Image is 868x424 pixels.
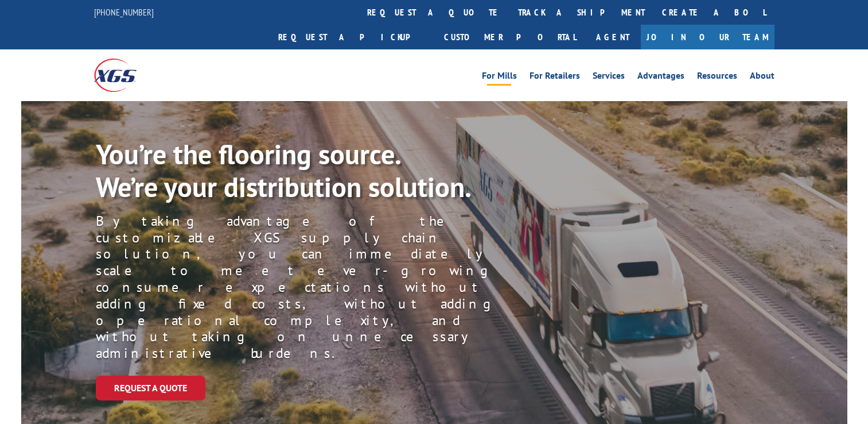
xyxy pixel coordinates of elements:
a: [PHONE_NUMBER] [94,6,154,18]
a: Services [593,71,625,84]
p: By taking advantage of the customizable XGS supply chain solution, you can immediately scale to m... [96,213,536,362]
p: You’re the flooring source. We’re your distribution solution. [96,138,496,204]
a: Customer Portal [435,25,585,49]
a: Agent [585,25,641,49]
a: Join Our Team [641,25,774,49]
a: Request a Quote [96,376,205,400]
a: Request a pickup [270,25,435,49]
a: About [750,71,774,84]
a: Resources [697,71,737,84]
a: For Mills [482,71,517,84]
a: Advantages [637,71,684,84]
a: For Retailers [530,71,580,84]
